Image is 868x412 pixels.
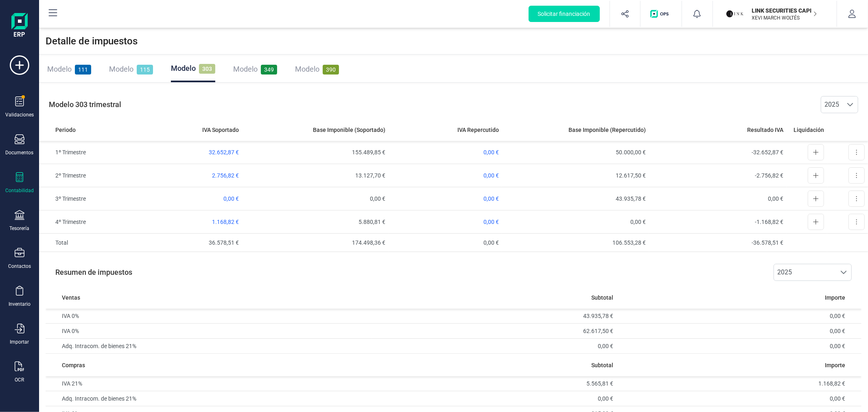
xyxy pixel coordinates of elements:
span: Modelo [171,64,196,72]
span: 32.652,87 € [209,149,239,156]
span: Base Imponible (Repercutido) [568,126,646,134]
img: Logo Finanedi [11,13,28,39]
span: 349 [261,65,277,75]
span: Modelo [109,65,133,73]
div: Contactos [8,263,31,270]
span: Compras [62,361,85,369]
span: 115 [137,65,153,75]
td: 13.127,70 € [242,164,389,187]
div: Tesorería [10,225,30,232]
span: 0,00 € [483,172,499,179]
td: IVA 0% [46,309,372,324]
div: Inventario [9,301,31,307]
td: 155.489,85 € [242,141,389,164]
span: Liquidación [794,126,824,134]
span: 390 [323,65,339,75]
td: 0,00 € [502,210,649,234]
td: 62.617,50 € [372,324,617,339]
span: 2025 [774,264,836,281]
td: 0,00 € [242,187,389,210]
span: Subtotal [592,361,614,369]
td: Adq. Intracom. de bienes 21% [46,391,372,406]
span: 2.756,82 € [212,172,239,179]
span: Importe [825,361,845,369]
button: Logo de OPS [645,1,677,27]
td: 1º Trimestre [39,141,120,164]
span: Modelo [233,65,258,73]
p: Resumen de impuestos [46,259,132,286]
span: 36.578,51 € [209,239,239,246]
span: Resultado IVA [747,126,783,134]
span: IVA Soportado [202,126,239,134]
td: IVA 0% [46,324,372,339]
td: 3º Trimestre [39,187,120,210]
span: 0,00 € [483,219,499,225]
span: Importe [825,294,845,302]
span: 0,00 € [483,239,499,246]
td: 0,00 € [372,339,617,354]
td: -1.168,82 € [649,210,787,234]
div: Validaciones [5,112,34,118]
span: Solicitar financiación [538,10,590,18]
span: 0,00 € [223,195,239,202]
button: Solicitar financiación [529,6,600,22]
td: 174.498,36 € [242,234,389,252]
span: Base Imponible (Soportado) [313,126,385,134]
td: 12.617,50 € [502,164,649,187]
span: 303 [199,64,215,74]
img: Logo de OPS [650,10,672,18]
p: LINK SECURITIES CAPITAL SL [752,7,817,15]
span: Modelo [295,65,319,73]
p: XEVI MARCH WOLTÉS [752,15,817,21]
span: Ventas [62,294,80,302]
td: 43.935,78 € [372,309,617,324]
td: 0,00 € [649,187,787,210]
td: IVA 21% [46,376,372,391]
span: 0,00 € [483,149,499,156]
td: 0,00 € [617,324,862,339]
td: -36.578,51 € [649,234,787,252]
td: 0,00 € [617,391,862,406]
td: 4º Trimestre [39,210,120,234]
img: LI [726,5,744,23]
span: Subtotal [592,294,614,302]
span: 0,00 € [483,195,499,202]
td: 5.880,81 € [242,210,389,234]
button: LILINK SECURITIES CAPITAL SLXEVI MARCH WOLTÉS [723,1,827,27]
td: 43.935,78 € [502,187,649,210]
span: 111 [75,65,91,75]
div: Documentos [6,149,34,156]
span: Periodo [55,126,76,134]
td: 1.168,82 € [617,376,862,391]
td: 106.553,28 € [502,234,649,252]
td: 0,00 € [617,309,862,324]
span: Modelo [47,65,72,73]
td: 50.000,00 € [502,141,649,164]
span: 1.168,82 € [212,219,239,225]
td: Adq. Intracom. de bienes 21% [46,339,372,354]
div: Contabilidad [5,187,34,194]
td: -2.756,82 € [649,164,787,187]
p: Modelo 303 trimestral [39,91,121,118]
div: Detalle de impuestos [39,28,868,55]
td: 0,00 € [617,339,862,354]
span: IVA Repercutido [457,126,499,134]
td: -32.652,87 € [649,141,787,164]
td: 2º Trimestre [39,164,120,187]
td: 5.565,81 € [372,376,617,391]
span: 2025 [821,96,842,113]
td: Total [39,234,120,252]
div: Importar [10,339,29,345]
td: 0,00 € [372,391,617,406]
div: OCR [15,377,24,383]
